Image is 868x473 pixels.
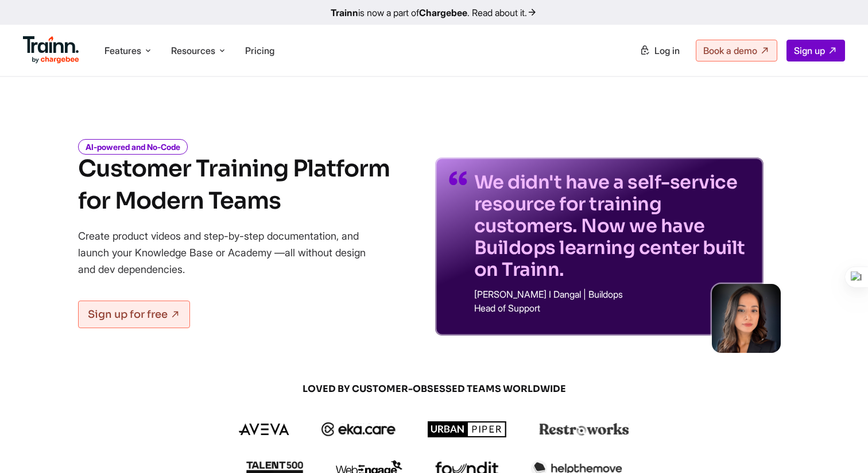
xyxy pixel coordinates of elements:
[654,45,680,56] span: Log in
[428,421,507,437] img: urbanpiper logo
[78,228,382,278] p: Create product videos and step-by-step documentation, and launch your Knowledge Base or Academy —...
[786,40,845,61] a: Sign up
[539,423,629,436] img: restroworks logo
[78,301,190,328] a: Sign up for free
[712,284,781,353] img: sabina-buildops.d2e8138.png
[239,424,289,435] img: aveva logo
[158,383,710,395] span: LOVED BY CUSTOMER-OBSESSED TEAMS WORLDWIDE
[474,303,750,313] p: Head of Support
[419,7,467,18] b: Chargebee
[171,44,215,57] span: Resources
[703,45,757,56] span: Book a demo
[78,139,188,155] i: AI-powered and No-Code
[78,153,390,217] h1: Customer Training Platform for Modern Teams
[794,45,825,56] span: Sign up
[331,7,358,18] b: Trainn
[474,290,750,299] p: [PERSON_NAME] I Dangal | Buildops
[633,40,687,61] a: Log in
[696,40,777,61] a: Book a demo
[474,171,750,280] p: We didn't have a self-service resource for training customers. Now we have Buildops learning cent...
[104,44,141,57] span: Features
[321,422,396,436] img: ekacare logo
[449,171,467,185] img: quotes-purple.41a7099.svg
[23,36,79,64] img: Trainn Logo
[245,45,274,56] a: Pricing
